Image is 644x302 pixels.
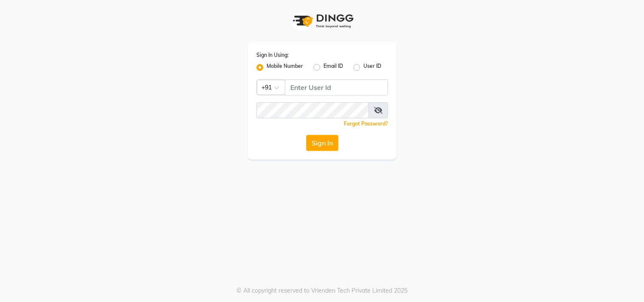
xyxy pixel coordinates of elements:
[256,102,369,118] input: Username
[323,62,343,73] label: Email ID
[267,62,303,73] label: Mobile Number
[306,135,338,151] button: Sign In
[285,79,388,95] input: Username
[363,62,381,73] label: User ID
[256,51,289,59] label: Sign In Using:
[344,120,388,127] a: Forgot Password?
[288,8,356,34] img: logo1.svg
